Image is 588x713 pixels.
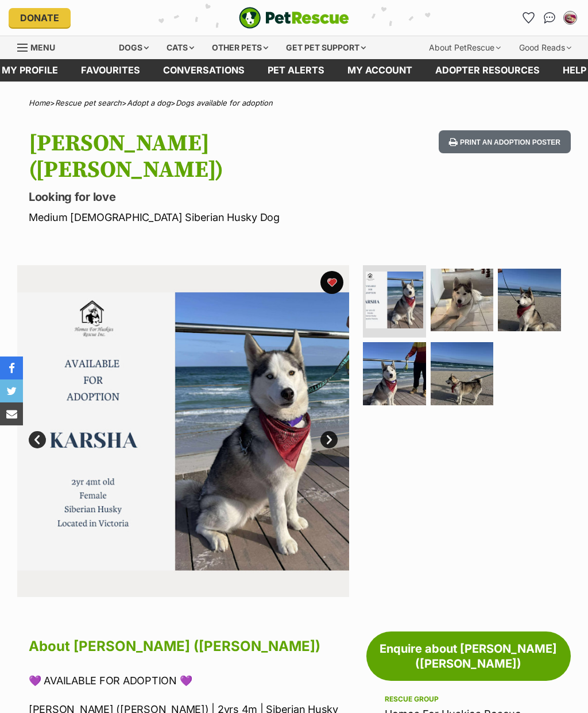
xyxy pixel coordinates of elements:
[30,42,55,52] span: Menu
[366,272,423,329] img: Photo of Karsha (Kay)
[17,36,63,57] a: Menu
[498,269,561,332] img: Photo of Karsha (Kay)
[29,189,361,205] p: Looking for love
[29,130,361,183] h1: [PERSON_NAME] ([PERSON_NAME])
[256,59,336,82] a: Pet alerts
[111,36,157,59] div: Dogs
[421,36,509,59] div: About PetRescue
[431,269,494,332] img: Photo of Karsha (Kay)
[561,9,579,27] button: My account
[29,634,349,659] h2: About [PERSON_NAME] ([PERSON_NAME])
[439,130,571,154] button: Print an adoption poster
[278,36,374,59] div: Get pet support
[152,59,256,82] a: conversations
[29,98,50,107] a: Home
[55,98,122,107] a: Rescue pet search
[127,98,171,107] a: Adopt a dog
[424,59,551,82] a: Adopter resources
[385,695,552,704] div: Rescue group
[29,210,361,225] p: Medium [DEMOGRAPHIC_DATA] Siberian Husky Dog
[520,9,579,27] ul: Account quick links
[431,342,494,405] img: Photo of Karsha (Kay)
[239,7,349,29] a: PetRescue
[29,431,46,448] a: Prev
[366,631,571,681] a: Enquire about [PERSON_NAME] ([PERSON_NAME])
[158,36,202,59] div: Cats
[17,265,349,597] img: Photo of Karsha (Kay)
[336,59,424,82] a: My account
[176,98,273,107] a: Dogs available for adoption
[564,12,576,24] img: Fred Lim profile pic
[239,7,349,29] img: logo-e224e6f780fb5917bec1dbf3a21bbac754714ae5b6737aabdf751b685950b380.svg
[544,12,556,24] img: chat-41dd97257d64d25036548639549fe6c8038ab92f7586957e7f3b1b290dea8141.svg
[363,342,426,405] img: Photo of Karsha (Kay)
[29,673,349,688] p: 💜 AVAILABLE FOR ADOPTION 💜
[9,8,71,28] a: Donate
[320,271,343,294] button: favourite
[540,9,559,27] a: Conversations
[520,9,538,27] a: Favourites
[204,36,276,59] div: Other pets
[69,59,152,82] a: Favourites
[320,431,338,448] a: Next
[511,36,579,59] div: Good Reads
